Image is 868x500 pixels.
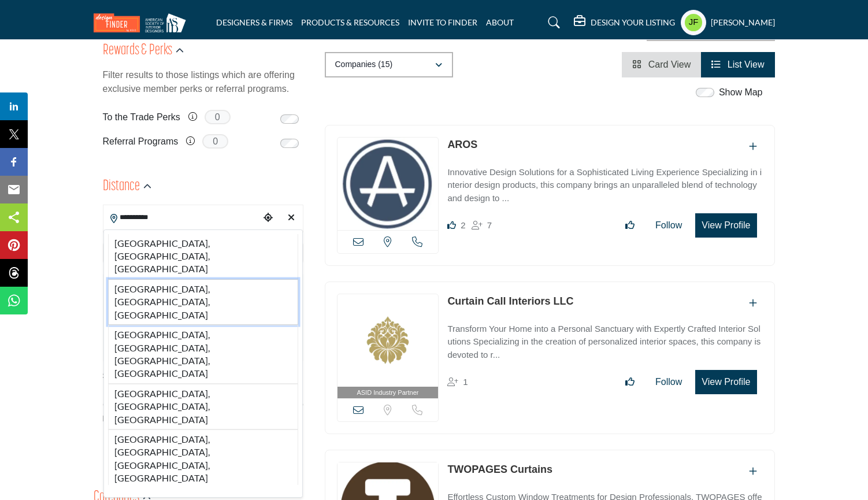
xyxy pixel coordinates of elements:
[103,442,303,453] a: Collapse ▲
[335,59,393,71] p: Companies (15)
[108,279,298,325] li: [GEOGRAPHIC_DATA], [GEOGRAPHIC_DATA], [GEOGRAPHIC_DATA]
[695,213,756,238] button: View Profile
[103,68,303,96] p: Filter results to those listings which are offering exclusive member perks or referral programs.
[574,16,675,29] div: DESIGN YOUR LISTING
[337,294,439,387] img: Curtain Call Interiors LLC
[283,206,300,231] div: Clear search location
[357,388,418,398] span: ASID Industry Partner
[108,234,298,279] li: [GEOGRAPHIC_DATA], [GEOGRAPHIC_DATA], [GEOGRAPHIC_DATA]
[447,159,762,205] a: Innovative Design Solutions for a Sophisticated Living Experience Specializing in interior design...
[103,40,172,61] h2: Rewards & Perks
[461,220,465,230] span: 2
[711,60,764,69] a: View List
[447,294,573,309] p: Curtain Call Interiors LLC
[447,137,477,153] p: AROS
[632,60,691,69] a: View Card
[447,316,762,362] a: Transform Your Home into a Personal Sanctuary with Expertly Crafted Interior Solutions Specializi...
[622,52,701,77] li: Card View
[325,52,453,77] button: Companies (15)
[618,371,642,394] button: Like listing
[648,60,691,69] span: Card View
[103,413,116,425] span: N/A
[463,377,468,387] span: 1
[301,17,399,27] a: PRODUCTS & RESOURCES
[472,218,492,232] div: Followers
[280,114,299,124] input: Switch to To the Trade Perks
[719,86,763,99] label: Show Map
[103,206,259,228] input: Search Location
[447,323,762,362] p: Transform Your Home into a Personal Sanctuary with Expertly Crafted Interior Solutions Specializi...
[648,214,689,237] button: Follow
[108,429,298,485] li: [GEOGRAPHIC_DATA], [GEOGRAPHIC_DATA], [GEOGRAPHIC_DATA], [GEOGRAPHIC_DATA]
[103,370,303,382] div: Search within:
[447,295,573,307] a: Curtain Call Interiors LLC
[728,60,765,69] span: List View
[487,220,492,230] span: 7
[216,17,292,27] a: DESIGNERS & FIRMS
[108,384,298,429] li: [GEOGRAPHIC_DATA], [GEOGRAPHIC_DATA], [GEOGRAPHIC_DATA]
[447,462,552,477] p: TWOPAGES Curtains
[103,176,140,197] h2: Distance
[94,13,192,32] img: Site Logo
[259,206,277,231] div: Choose your current location
[337,294,439,399] a: ASID Industry Partner
[711,17,775,28] h5: [PERSON_NAME]
[205,110,231,124] span: 0
[486,17,514,27] a: ABOUT
[103,107,180,127] label: To the Trade Perks
[103,131,179,151] label: Referral Programs
[447,166,762,205] p: Innovative Design Solutions for a Sophisticated Living Experience Specializing in interior design...
[108,325,298,384] li: [GEOGRAPHIC_DATA], [GEOGRAPHIC_DATA], [GEOGRAPHIC_DATA], [GEOGRAPHIC_DATA]
[695,370,756,394] button: View Profile
[749,142,757,151] a: Add To List
[447,375,468,389] div: Followers
[447,464,552,475] a: TWOPAGES Curtains
[447,139,477,150] a: AROS
[701,52,774,77] li: List View
[618,214,642,237] button: Like listing
[591,17,675,28] h5: DESIGN YOUR LISTING
[749,298,757,308] a: Add To List
[337,138,439,230] img: AROS
[749,466,757,476] a: Add To List
[648,371,689,394] button: Follow
[103,229,303,498] div: Search Location
[408,17,477,27] a: INVITE TO FINDER
[202,134,228,149] span: 0
[447,221,456,229] i: Likes
[681,10,706,35] button: Show hide supplier dropdown
[537,13,567,32] a: Search
[280,139,299,148] input: Switch to Referral Programs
